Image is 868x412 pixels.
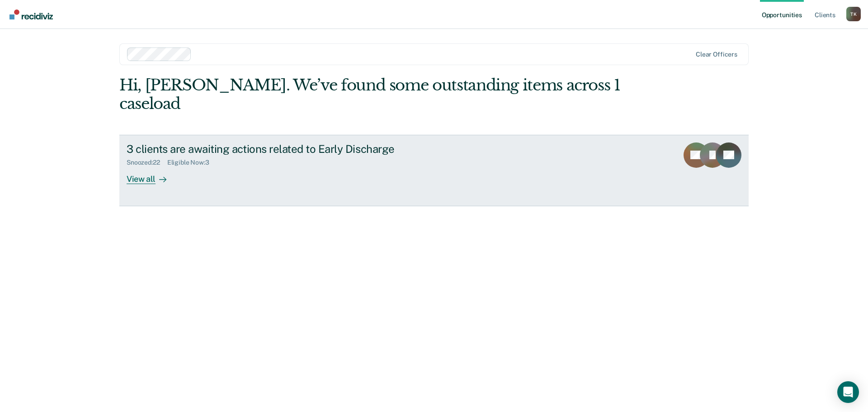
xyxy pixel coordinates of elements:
[127,166,177,184] div: View all
[127,159,167,166] div: Snoozed : 22
[846,7,861,21] div: T K
[9,9,53,19] img: Recidiviz
[837,381,859,403] div: Open Intercom Messenger
[167,159,217,166] div: Eligible Now : 3
[119,135,749,206] a: 3 clients are awaiting actions related to Early DischargeSnoozed:22Eligible Now:3View all
[119,76,623,113] div: Hi, [PERSON_NAME]. We’ve found some outstanding items across 1 caseload
[846,7,861,21] button: Profile dropdown button
[696,51,737,58] div: Clear officers
[127,142,444,156] div: 3 clients are awaiting actions related to Early Discharge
